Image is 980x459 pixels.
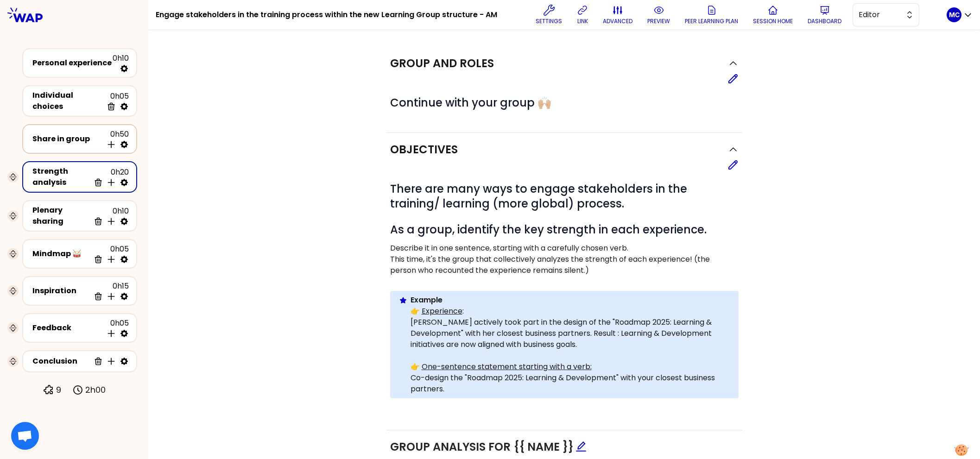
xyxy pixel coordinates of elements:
[577,18,588,25] p: link
[411,361,420,372] strong: 👉
[808,18,841,25] p: Dashboard
[681,1,742,29] button: Peer learning plan
[573,1,592,29] button: link
[859,9,900,20] span: Editor
[804,1,845,29] button: Dashboard
[411,317,731,350] p: [PERSON_NAME] actively took part in the design of the "Roadmap 2025: Learning & Development" with...
[411,295,443,305] strong: Example
[949,10,960,19] p: MC
[90,244,129,264] div: 0h05
[85,384,106,396] p: 2h00
[390,56,494,71] h2: Group and roles
[853,3,919,26] button: Editor
[599,1,636,29] button: advanced
[575,440,587,454] div: Edit
[390,181,690,211] span: There are many ways to engage stakeholders in the training/ learning (more global) process.
[390,56,739,71] button: Group and roles
[411,372,731,395] p: Co-design the "Roadmap 2025: Learning & Development" with your closest business partners.
[11,422,39,450] div: Ouvrir le chat
[56,384,61,396] p: 9
[422,361,592,372] u: One-sentence statement starting with a verb:
[113,53,129,73] div: 0h10
[90,167,129,187] div: 0h20
[947,7,973,22] button: MC
[90,281,129,301] div: 0h15
[103,318,129,338] div: 0h05
[103,91,129,111] div: 0h05
[422,306,462,316] u: Experience
[753,18,793,25] p: Session home
[749,1,797,29] button: Session home
[536,18,562,25] p: Settings
[603,18,632,25] p: advanced
[390,142,739,157] button: Objectives
[390,95,551,110] span: Continue with your group 🙌🏼
[32,356,90,367] div: Conclusion
[575,441,587,452] span: edit
[32,57,113,69] div: Personal experience
[390,222,707,237] span: As a group, identify the key strength in each experience.
[103,129,129,149] div: 0h50
[390,254,739,276] p: This time, it's the group that collectively analyzes the strength of each experience! (the person...
[32,285,90,296] div: Inspiration
[532,1,566,29] button: Settings
[411,306,731,317] p: :
[32,133,103,145] div: Share in group
[32,90,103,112] div: Individual choices
[32,205,90,227] div: Plenary sharing
[32,166,90,188] div: Strength analysis
[411,306,420,316] strong: 👉
[32,248,90,259] div: Mindmap 🥁
[644,1,674,29] button: preview
[685,18,738,25] p: Peer learning plan
[390,243,739,254] p: Describe it in one sentence, starting with a carefully chosen verb.
[32,322,103,333] div: Feedback
[390,142,458,157] h2: Objectives
[647,18,670,25] p: preview
[390,439,587,454] span: Group analysis for {{ name }}
[90,206,129,226] div: 0h10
